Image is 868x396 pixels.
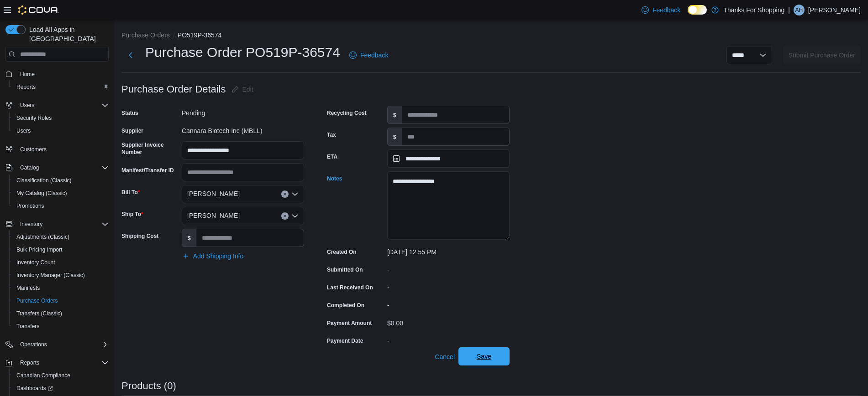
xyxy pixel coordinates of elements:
[13,82,109,93] span: Reports
[9,187,112,200] button: My Catalog (Classic)
[16,297,58,304] span: Purchase Orders
[20,164,39,171] span: Catalog
[9,81,112,93] button: Reports
[121,189,140,196] label: Bill To
[2,161,112,174] button: Catalog
[638,1,684,19] a: Feedback
[13,175,75,186] a: Classification (Classic)
[179,247,247,265] button: Add Shipping Info
[16,339,109,350] span: Operations
[13,308,66,319] a: Transfers (Classic)
[327,109,367,117] label: Recycling Cost
[9,200,112,212] button: Promotions
[327,337,363,345] label: Payment Date
[16,219,109,230] span: Inventory
[387,334,510,345] div: -
[431,348,458,366] button: Cancel
[182,229,196,247] label: $
[121,211,143,218] label: Ship To
[9,243,112,256] button: Bulk Pricing Import
[388,128,402,145] label: $
[16,259,55,266] span: Inventory Count
[327,175,342,182] label: Notes
[26,25,109,43] span: Load All Apps in [GEOGRAPHIC_DATA]
[242,85,253,94] span: Edit
[16,323,39,330] span: Transfers
[16,246,63,253] span: Bulk Pricing Import
[281,190,289,198] button: Clear input
[13,244,109,255] span: Bulk Pricing Import
[9,320,112,333] button: Transfers
[16,100,38,111] button: Users
[13,201,109,211] span: Promotions
[16,219,46,230] button: Inventory
[187,210,240,221] span: [PERSON_NAME]
[789,51,855,60] span: Submit Purchase Order
[9,112,112,124] button: Security Roles
[13,270,89,281] a: Inventory Manager (Classic)
[182,106,304,117] div: Pending
[16,284,40,292] span: Manifests
[121,109,138,117] label: Status
[20,221,42,228] span: Inventory
[9,231,112,243] button: Adjustments (Classic)
[9,369,112,382] button: Canadian Compliance
[16,272,85,279] span: Inventory Manager (Classic)
[121,232,158,240] label: Shipping Cost
[388,106,402,123] label: $
[13,257,109,268] span: Inventory Count
[327,131,336,139] label: Tax
[13,308,109,319] span: Transfers (Classic)
[13,188,109,199] span: My Catalog (Classic)
[2,338,112,351] button: Operations
[794,5,805,15] div: Alanna Holt
[13,188,71,199] a: My Catalog (Classic)
[458,347,510,365] button: Save
[16,372,70,379] span: Canadian Compliance
[783,46,861,64] button: Submit Purchase Order
[13,270,109,281] span: Inventory Manager (Classic)
[688,15,688,15] span: Dark Mode
[145,43,340,62] h1: Purchase Order PO519P-36574
[16,162,109,173] span: Catalog
[16,162,42,173] button: Catalog
[16,385,53,392] span: Dashboards
[16,233,69,241] span: Adjustments (Classic)
[13,244,66,255] a: Bulk Pricing Import
[16,177,72,184] span: Classification (Classic)
[387,298,510,309] div: -
[121,141,178,156] label: Supplier Invoice Number
[13,125,109,136] span: Users
[13,231,73,242] a: Adjustments (Classic)
[121,84,226,95] h3: Purchase Order Details
[13,283,109,293] span: Manifests
[346,46,392,64] a: Feedback
[9,174,112,187] button: Classification (Classic)
[327,266,363,273] label: Submitted On
[9,256,112,269] button: Inventory Count
[16,114,52,122] span: Security Roles
[2,143,112,156] button: Customers
[2,67,112,80] button: Home
[182,123,304,134] div: Cannara Biotech Inc (MBLL)
[13,231,109,242] span: Adjustments (Classic)
[16,357,43,368] button: Reports
[13,295,62,306] a: Purchase Orders
[387,245,510,256] div: [DATE] 12:55 PM
[13,257,59,268] a: Inventory Count
[387,316,510,327] div: $0.00
[13,175,109,186] span: Classification (Classic)
[9,294,112,307] button: Purchase Orders
[2,356,112,369] button: Reports
[20,71,35,78] span: Home
[121,381,176,391] h3: Products (0)
[16,68,109,79] span: Home
[13,201,48,211] a: Promotions
[16,339,51,350] button: Operations
[2,99,112,112] button: Users
[20,341,47,348] span: Operations
[16,144,50,155] a: Customers
[193,252,244,261] span: Add Shipping Info
[435,352,455,361] span: Cancel
[327,248,357,256] label: Created On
